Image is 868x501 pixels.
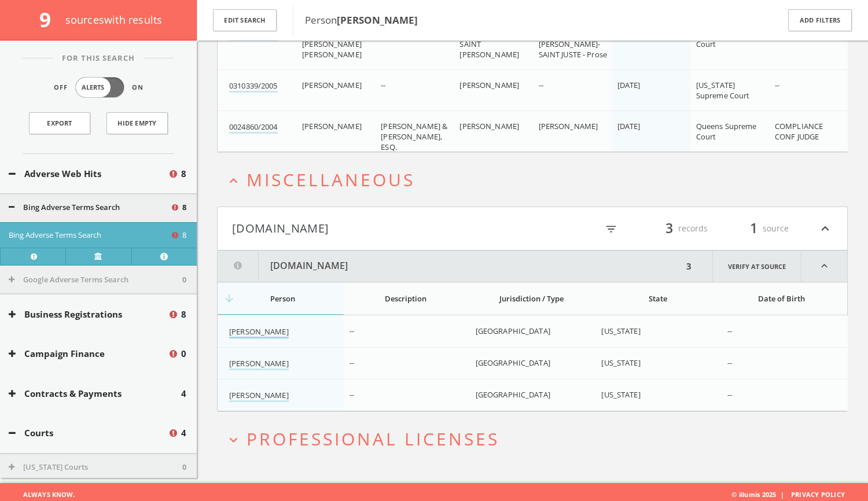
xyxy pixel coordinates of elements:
font: 3 [665,219,673,237]
a: [PERSON_NAME] [229,390,289,402]
font: -- [350,326,354,336]
div: grid [218,315,848,411]
font: [US_STATE] [601,326,640,336]
font: [PERSON_NAME]-SAINT [PERSON_NAME] [459,28,521,60]
font: [PERSON_NAME] & [PERSON_NAME], ESQ. [381,121,447,152]
font: [PERSON_NAME] [229,326,289,337]
font: Professional Licenses [247,427,499,451]
button: Courts [9,426,168,440]
font: [DOMAIN_NAME] [232,220,329,236]
font: [US_STATE] [601,358,640,368]
font: [PERSON_NAME] [PERSON_NAME]-SAINT JUSTE - Prose [539,28,607,60]
font: -- [727,326,732,336]
a: Verify at source [65,248,131,265]
font: [PERSON_NAME] [229,358,289,369]
font: -- [350,389,354,400]
button: Bing Adverse Terms Search [9,230,170,241]
button: [DOMAIN_NAME] [232,219,532,238]
span: 8 [181,167,186,180]
span: [GEOGRAPHIC_DATA] [476,326,550,336]
font: Person [305,13,337,27]
span: Queens Supreme Court [696,121,757,142]
span: | [776,490,789,499]
font: -- [381,80,385,90]
font: [US_STATE] [601,389,640,400]
span: 4 [181,387,186,400]
div: Jurisdiction / Type [475,293,589,304]
font: source [763,223,789,234]
font: -- [775,80,779,90]
font: [PERSON_NAME] [302,121,362,131]
a: 0024860/2004 [229,121,278,134]
font: Bing Adverse Terms Search [9,230,101,240]
button: Google Adverse Terms Search [9,274,182,286]
a: 0310339/2005 [229,80,278,93]
font: 1 [750,219,757,237]
button: [DOMAIN_NAME] [218,250,683,282]
font: -- [727,389,732,400]
font: [GEOGRAPHIC_DATA] [476,389,550,400]
button: expand_moreProfessional Licenses [226,429,848,448]
font: expand_more [226,432,241,448]
font: Miscellaneous [247,168,415,191]
font: filter_list [605,223,617,235]
span: [DATE] [617,80,641,90]
font: ST. [PERSON_NAME] [PERSON_NAME] [302,28,362,60]
span: COMPLIANCE CONF JUDGE [775,121,823,142]
font: [PERSON_NAME] [302,80,362,90]
font: [GEOGRAPHIC_DATA] [476,358,550,368]
button: Hide Empty [106,112,168,134]
font: 8 [182,202,186,212]
a: [PERSON_NAME] [229,358,289,370]
font: 0 [181,348,186,359]
font: Verify at source [728,262,786,271]
font: 8 [181,308,186,320]
font: 3 [686,260,692,272]
button: Edit Search [213,9,277,32]
button: Adverse Web Hits [9,167,168,180]
a: Verify at source [712,250,801,282]
span: 0 [182,274,186,286]
span: On [132,83,144,93]
font: 8 [182,230,186,240]
div: Description [350,293,463,304]
span: [DATE] [617,121,641,131]
font: -- [727,358,732,368]
button: Campaign Finance [9,347,168,360]
button: Add Filters [788,9,852,32]
font: expand_less [818,260,830,272]
button: [US_STATE] Courts [9,462,182,473]
font: [PERSON_NAME] [337,13,418,27]
span: 9 [39,6,61,33]
font: [PERSON_NAME] [539,121,598,131]
button: Business Registrations [9,308,168,321]
div: Date of Birth [727,293,836,304]
font: records [678,223,708,234]
font: expand_less [226,173,241,189]
div: State [601,293,715,304]
a: [PERSON_NAME] [229,326,289,338]
button: expand_lessMiscellaneous [226,170,848,189]
font: [DOMAIN_NAME] [270,259,348,272]
font: -- [350,358,354,368]
font: [US_STATE] Supreme Court [696,80,750,101]
div: grid [218,18,848,152]
span: For This Search [53,53,144,64]
font: [PERSON_NAME] [459,121,519,131]
span: [PERSON_NAME] [459,80,519,90]
a: Privacy Policy [791,490,845,499]
font: expand_less [818,221,833,236]
font: arrow_downward [223,293,235,304]
span: source s with results [65,13,163,27]
font: 4 [181,427,186,439]
span: Off [54,83,68,93]
font: [PERSON_NAME] [229,390,289,400]
font: 0 [182,462,186,472]
button: Contracts & Payments [9,387,181,400]
div: Person [229,293,337,304]
a: Export [29,112,90,134]
button: Bing Adverse Terms Search [9,202,170,213]
font: -- [539,80,543,90]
